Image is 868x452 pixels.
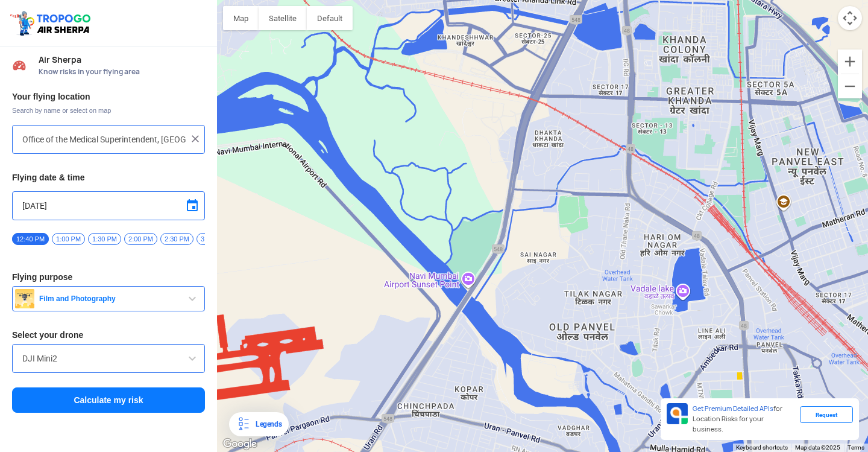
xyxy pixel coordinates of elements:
span: 2:30 PM [160,233,193,245]
img: Legends [236,417,251,431]
button: Show satellite imagery [259,6,307,30]
input: Search your flying location [22,132,186,147]
span: Map data ©2025 [795,444,840,451]
button: Map camera controls [838,6,862,30]
img: film.png [15,289,34,308]
button: Zoom out [838,74,862,98]
h3: Flying purpose [12,273,205,281]
span: 2:00 PM [124,233,157,245]
span: 3:00 PM [197,233,230,245]
input: Select Date [22,199,195,213]
button: Show street map [223,6,259,30]
h3: Your flying location [12,92,205,101]
span: Know risks in your flying area [39,67,205,77]
img: ic_close.png [189,133,201,145]
button: Calculate my risk [12,387,205,413]
div: for Location Risks for your business. [688,403,800,435]
button: Film and Photography [12,286,205,311]
img: Google [220,436,260,452]
img: Premium APIs [667,403,688,424]
button: Keyboard shortcuts [736,444,788,452]
span: 12:40 PM [12,233,49,245]
input: Search by name or Brand [22,351,195,366]
div: Request [800,406,853,423]
span: 1:00 PM [52,233,85,245]
span: Film and Photography [34,294,185,304]
div: Legends [251,417,281,431]
h3: Flying date & time [12,173,205,182]
span: Search by name or select on map [12,106,205,115]
span: Air Sherpa [39,55,205,65]
h3: Select your drone [12,331,205,339]
span: Get Premium Detailed APIs [693,404,773,413]
a: Open this area in Google Maps (opens a new window) [220,436,260,452]
img: ic_tgdronemaps.svg [9,9,95,37]
a: Terms [848,444,864,451]
span: 1:30 PM [88,233,121,245]
img: Risk Scores [12,58,27,72]
button: Zoom in [838,49,862,74]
